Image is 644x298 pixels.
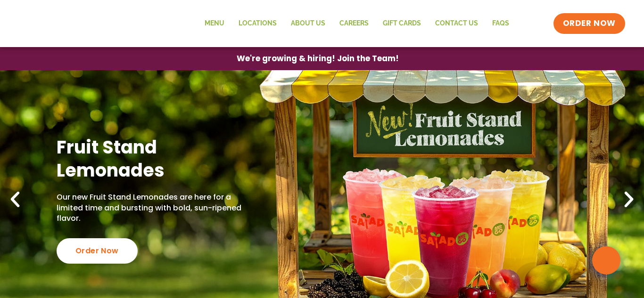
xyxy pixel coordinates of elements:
div: Order Now [57,238,138,264]
nav: Menu [198,13,516,34]
p: Our new Fruit Stand Lemonades are here for a limited time and bursting with bold, sun-ripened fla... [57,192,250,224]
a: FAQs [485,13,516,34]
img: new-SAG-logo-768×292 [19,5,160,42]
a: Locations [231,13,284,34]
a: GIFT CARDS [376,13,428,34]
span: ORDER NOW [563,18,616,29]
a: Menu [198,13,231,34]
a: About Us [284,13,332,34]
img: wpChatIcon [593,247,619,274]
a: Careers [332,13,376,34]
span: We're growing & hiring! Join the Team! [237,55,399,63]
h2: Fruit Stand Lemonades [57,136,250,182]
a: Contact Us [428,13,485,34]
a: We're growing & hiring! Join the Team! [223,48,413,70]
a: ORDER NOW [553,13,625,34]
